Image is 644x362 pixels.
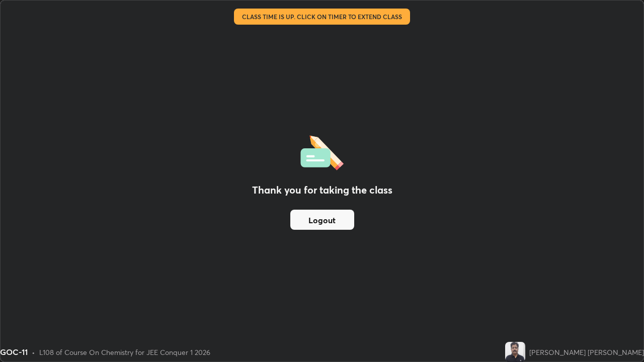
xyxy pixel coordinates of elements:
[529,347,644,357] div: [PERSON_NAME] [PERSON_NAME]
[32,347,35,357] div: •
[505,342,525,362] img: b65781c8e2534093a3cbb5d1d1b042d9.jpg
[252,183,392,198] h2: Thank you for taking the class
[290,210,354,230] button: Logout
[39,347,210,357] div: L108 of Course On Chemistry for JEE Conquer 1 2026
[300,132,344,170] img: offlineFeedback.1438e8b3.svg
